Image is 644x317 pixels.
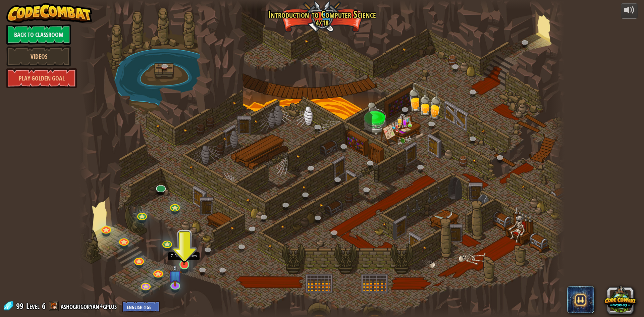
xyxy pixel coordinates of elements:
[621,3,638,19] button: Adjust volume
[6,3,92,23] img: CodeCombat - Learn how to code by playing a game
[6,46,71,66] a: Videos
[42,301,46,311] span: 6
[169,264,182,287] img: level-banner-unstarted-subscriber.png
[6,24,71,45] a: Back to Classroom
[61,301,119,311] a: ashogrigoryan+gplus
[26,301,40,312] span: Level
[6,68,77,88] a: Play Golden Goal
[16,301,25,311] span: 99
[178,235,191,265] img: level-banner-unstarted.png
